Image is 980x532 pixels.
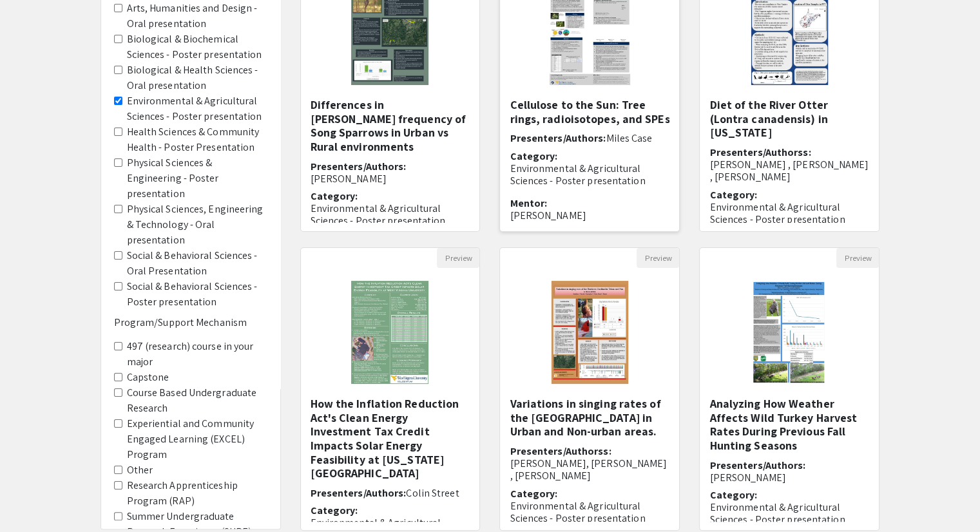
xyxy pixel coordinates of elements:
[709,188,757,202] span: Category:
[709,471,785,484] span: [PERSON_NAME]
[127,385,267,416] label: Course Based Undergraduate Research
[300,247,481,531] div: Open Presentation <p>How the Inflation Reduction Act's Clean Energy Investment Tax Credit Impacts...
[709,201,869,225] p: Environmental & Agricultural Sciences - Poster presentation
[709,488,757,502] span: Category:
[127,202,267,248] label: Physical Sciences, Engineering & Technology - Oral presentation
[127,1,267,32] label: Arts, Humanities and Design - Oral presentation
[499,247,680,531] div: Open Presentation <p><strong><u>Variations in singing rates of the Northern Cardinal</u><em><u> <...
[510,196,547,210] span: Mentor:
[406,486,459,500] span: Colin Street
[127,32,267,62] label: Biological & Biochemical Sciences - Poster presentation
[114,316,267,328] h6: Program/Support Mechanism
[709,459,869,484] h6: Presenters/Authors:
[699,247,879,531] div: Open Presentation <p>Analyzing How Weather Affects Wild Turkey Harvest Rates During Previous Fall...
[311,202,470,227] p: Environmental & Agricultural Sciences - Poster presentation
[510,98,669,126] h5: Cellulose to the Sun: Tree rings, radioisotopes, and SPEs
[127,478,267,509] label: Research Apprenticeship Program (RAP)
[127,462,153,478] label: Other
[836,248,879,268] button: Preview
[738,268,841,397] img: <p>Analyzing How Weather Affects Wild Turkey Harvest Rates During Previous Fall Hunting Seasons</p>
[311,98,470,153] h5: Differences in [PERSON_NAME] frequency of Song Sparrows in Urban vs Rural environments
[510,487,557,500] span: Category:
[311,487,470,499] h6: Presenters/Authors:
[510,500,669,524] p: Environmental & Agricultural Sciences - Poster presentation
[510,162,669,187] p: Environmental & Agricultural Sciences - Poster presentation
[510,457,667,482] span: [PERSON_NAME], [PERSON_NAME] , [PERSON_NAME]
[510,132,669,144] h6: Presenters/Authors:
[127,248,267,279] label: Social & Behavioral Sciences - Oral Presentation
[127,62,267,93] label: Biological & Health Sciences - Oral presentation
[709,397,869,452] h5: Analyzing How Weather Affects Wild Turkey Harvest Rates During Previous Fall Hunting Seasons
[311,504,358,517] span: Category:
[127,370,169,385] label: Capstone
[127,155,267,202] label: Physical Sciences & Engineering - Poster presentation
[709,501,869,526] p: Environmental & Agricultural Sciences - Poster presentation
[510,397,669,439] h5: Variations in singing rates of the [GEOGRAPHIC_DATA] in Urban and Non-urban areas.
[127,93,267,124] label: Environmental & Agricultural Sciences - Poster presentation
[127,339,267,370] label: 497 (research) course in your major
[709,98,869,140] h5: Diet of the River Otter (Lontra canadensis) in [US_STATE]
[311,172,387,185] span: [PERSON_NAME]
[606,131,652,145] span: Miles Case
[510,149,557,163] span: Category:
[709,158,869,184] span: [PERSON_NAME] , [PERSON_NAME] , [PERSON_NAME]
[127,124,267,155] label: Health Sciences & Community Health - Poster Presentation
[537,268,643,397] img: <p><strong><u>Variations in singing rates of the Northern Cardinal</u><em><u> </u></em><u>in Urba...
[338,268,441,397] img: <p>How the Inflation Reduction Act's Clean Energy Investment Tax Credit Impacts Solar Energy Feas...
[10,474,55,522] iframe: Chat
[311,397,470,480] h5: How the Inflation Reduction Act's Clean Energy Investment Tax Credit Impacts Solar Energy Feasibi...
[127,279,267,310] label: Social & Behavioral Sciences - Poster presentation
[510,209,669,222] p: [PERSON_NAME]
[127,416,267,462] label: Experiential and Community Engaged Learning (EXCEL) Program
[510,445,669,482] h6: Presenters/Authorss:
[311,189,358,203] span: Category:
[437,248,479,268] button: Preview
[637,248,679,268] button: Preview
[311,160,470,185] h6: Presenters/Authors:
[709,146,869,184] h6: Presenters/Authorss:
